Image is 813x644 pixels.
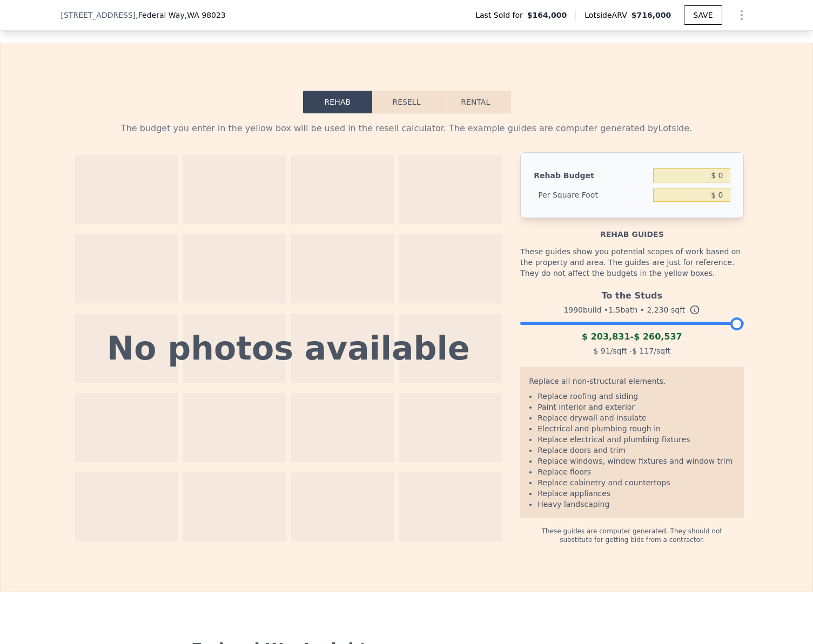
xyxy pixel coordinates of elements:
[731,4,752,26] button: Show Options
[537,456,735,466] li: Replace windows, window fixtures and window trim
[647,306,668,314] span: 2,230
[136,10,225,21] span: , Federal Way
[631,11,671,19] span: $716,000
[520,285,743,302] div: To the Studs
[520,343,743,358] div: /sqft - /sqft
[527,10,567,21] span: $164,000
[537,445,735,456] li: Replace doors and trim
[537,477,735,488] li: Replace cabinetry and countertops
[537,423,735,434] li: Electrical and plumbing rough in
[372,91,441,113] button: Resell
[537,412,735,423] li: Replace drywall and insulate
[584,10,631,21] span: Lotside ARV
[520,240,743,285] div: These guides show you potential scopes of work based on the property and area. The guides are jus...
[537,499,735,510] li: Heavy landscaping
[475,10,527,21] span: Last Sold for
[534,166,649,185] div: Rehab Budget
[537,466,735,477] li: Replace floors
[684,5,722,25] button: SAVE
[441,91,510,113] button: Rental
[537,402,735,412] li: Paint interior and exterior
[529,376,735,391] div: Replace all non-structural elements.
[537,434,735,445] li: Replace electrical and plumbing fixtures
[634,331,682,342] span: $ 260,537
[303,91,372,113] button: Rehab
[537,488,735,499] li: Replace appliances
[534,185,649,205] div: Per Square Foot
[520,330,743,343] div: -
[70,122,744,135] div: The budget you enter in the yellow box will be used in the resell calculator. The example guides ...
[632,347,654,355] span: $ 117
[520,518,743,544] div: These guides are computer generated. They should not substitute for getting bids from a contractor.
[537,391,735,402] li: Replace roofing and siding
[582,331,630,342] span: $ 203,831
[520,302,743,317] div: 1990 build • 1.5 bath • sqft
[593,347,610,355] span: $ 91
[185,11,226,19] span: , WA 98023
[61,10,136,21] span: [STREET_ADDRESS]
[520,218,743,240] div: Rehab guides
[107,332,470,364] div: No photos available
